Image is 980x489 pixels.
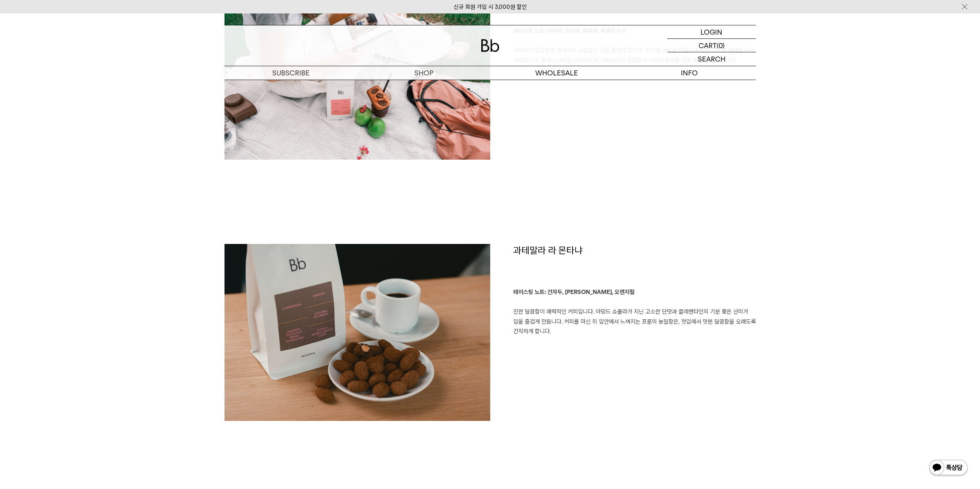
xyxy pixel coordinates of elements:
a: 신규 회원 가입 시 3,000원 할인 [454,3,527,10]
p: WHOLESALE [490,66,623,80]
a: CART (0) [667,39,756,52]
p: (0) [717,39,725,52]
p: LOGIN [700,25,722,38]
b: 테이스팅 노트: 건자두, [PERSON_NAME], 오렌지필 [513,289,635,295]
a: LOGIN [667,25,756,39]
h1: 과테말라 라 몬타냐 [513,244,756,288]
a: SHOP [357,66,490,80]
p: CART [699,39,717,52]
p: 진한 달콤함이 매력적인 커피입니다. 아망드 쇼콜라가 지닌 고소한 단맛과 클레멘타인의 기분 좋은 산미가 입을 즐겁게 만듭니다. 커피를 마신 뒤 입안에서 느껴지는 프룬의 농밀함은... [513,287,756,337]
img: 카카오톡 채널 1:1 채팅 버튼 [928,459,968,477]
a: SUBSCRIBE [224,66,357,80]
p: INFO [623,66,756,80]
img: 6ae59713912aae2a9ababf9f615db823_112637.jpg [224,244,490,421]
img: 로고 [481,39,499,52]
p: SEARCH [698,52,725,66]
